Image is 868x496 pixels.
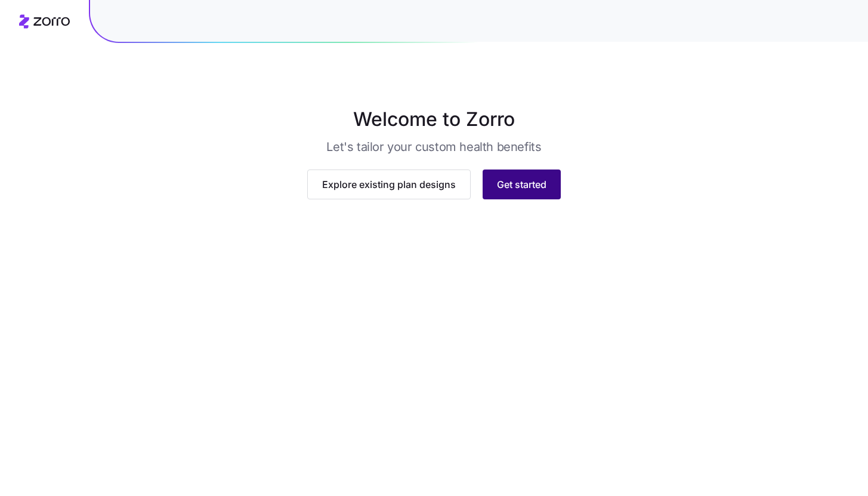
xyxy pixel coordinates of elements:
[322,177,456,192] span: Explore existing plan designs
[483,170,561,199] button: Get started
[326,138,541,155] h3: Let's tailor your custom health benefits
[497,177,546,192] span: Get started
[307,170,471,199] button: Explore existing plan designs
[138,105,730,134] h1: Welcome to Zorro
